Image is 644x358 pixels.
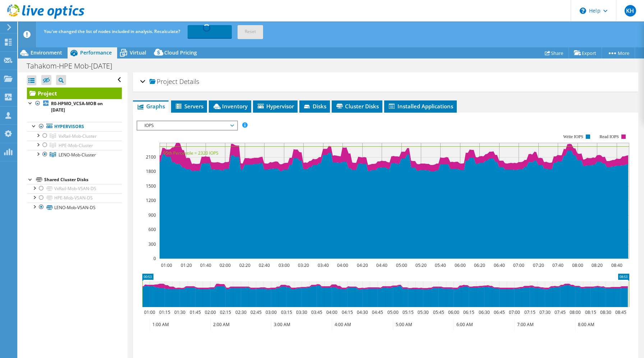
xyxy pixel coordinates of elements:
[337,262,348,268] text: 04:00
[278,262,289,268] text: 03:00
[533,262,544,268] text: 07:20
[258,262,270,268] text: 02:40
[250,309,261,315] text: 02:45
[265,309,276,315] text: 03:00
[137,103,165,110] span: Graphs
[478,309,489,315] text: 06:30
[27,203,122,212] a: LENO-Mob-VSAN-DS
[163,150,218,156] text: 95th Percentile = 2320 IOPS
[396,262,407,268] text: 05:00
[296,309,307,315] text: 03:30
[317,262,328,268] text: 03:40
[402,309,413,315] text: 05:15
[148,241,156,247] text: 300
[80,49,112,56] span: Performance
[615,309,626,315] text: 08:45
[463,309,474,315] text: 06:15
[27,122,122,131] a: Hypervisors
[27,88,122,99] a: Project
[175,103,203,110] span: Servers
[387,309,398,315] text: 05:00
[59,142,93,149] span: HPE-Mob-Cluster
[417,309,428,315] text: 05:30
[179,77,199,86] span: Details
[372,309,383,315] text: 04:45
[44,175,122,184] div: Shared Cluster Disks
[554,309,565,315] text: 07:45
[146,183,156,189] text: 1500
[27,150,122,159] a: LENO-Mob-Cluster
[144,309,155,315] text: 01:00
[572,262,583,268] text: 08:00
[356,262,368,268] text: 04:20
[174,309,185,315] text: 01:30
[130,49,146,56] span: Virtual
[341,309,353,315] text: 04:15
[188,25,232,38] a: Recalculating...
[434,262,446,268] text: 05:40
[415,262,426,268] text: 05:20
[474,262,485,268] text: 06:20
[585,309,596,315] text: 08:15
[539,309,550,315] text: 07:30
[204,309,216,315] text: 02:00
[433,309,444,315] text: 05:45
[569,47,602,58] a: Export
[31,49,62,56] span: Environment
[298,262,309,268] text: 03:20
[164,49,197,56] span: Cloud Pricing
[44,28,180,34] span: You've changed the list of nodes included in analysis. Recalculate?
[189,309,201,315] text: 01:45
[27,193,122,203] a: HPE-Mob-VSAN-DS
[161,262,172,268] text: 01:00
[146,197,156,203] text: 1200
[569,309,580,315] text: 08:00
[356,309,368,315] text: 04:30
[602,47,635,58] a: More
[146,168,156,174] text: 1800
[493,309,505,315] text: 06:45
[51,100,103,113] b: R0-HPMO_VCSA-MOB on [DATE]
[235,309,246,315] text: 02:30
[159,309,170,315] text: 01:15
[448,309,459,315] text: 06:00
[303,103,326,110] span: Disks
[552,262,563,268] text: 07:40
[27,99,122,115] a: R0-HPMO_VCSA-MOB on [DATE]
[149,78,178,85] span: Project
[257,103,294,110] span: Hypervisor
[335,103,379,110] span: Cluster Disks
[141,121,233,130] span: IOPS
[311,309,322,315] text: 03:45
[376,262,387,268] text: 04:40
[200,262,211,268] text: 01:40
[509,309,520,315] text: 07:00
[599,134,619,139] text: Read IOPS
[148,212,156,218] text: 900
[23,62,123,70] h1: Tahakom-HPE Mob-[DATE]
[146,154,156,160] text: 2100
[600,309,611,315] text: 08:30
[611,262,622,268] text: 08:40
[153,255,156,262] text: 0
[27,141,122,150] a: HPE-Mob-Cluster
[27,131,122,141] a: VxRail-Mob-Cluster
[326,309,337,315] text: 04:00
[59,133,97,139] span: VxRail-Mob-Cluster
[580,8,586,14] svg: \n
[539,47,569,58] a: Share
[563,134,583,139] text: Write IOPS
[59,152,96,158] span: LENO-Mob-Cluster
[388,103,453,110] span: Installed Applications
[239,262,250,268] text: 02:20
[513,262,524,268] text: 07:00
[148,226,156,232] text: 600
[27,184,122,193] a: VxRail-Mob-VSAN-DS
[454,262,465,268] text: 06:00
[180,262,192,268] text: 01:20
[220,309,231,315] text: 02:15
[212,103,248,110] span: Inventory
[493,262,505,268] text: 06:40
[281,309,292,315] text: 03:15
[524,309,535,315] text: 07:15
